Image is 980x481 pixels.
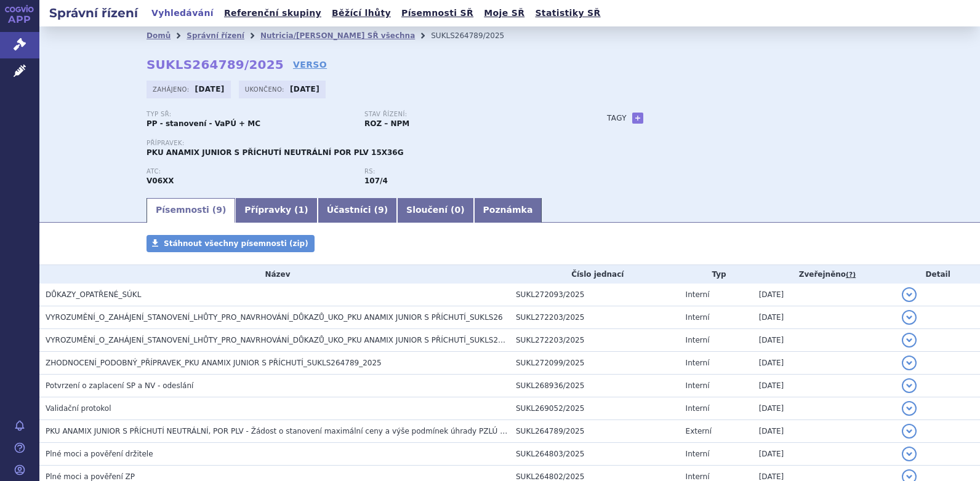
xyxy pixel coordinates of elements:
[293,58,327,71] a: VERSO
[753,375,896,397] td: [DATE]
[753,306,896,329] td: [DATE]
[398,5,477,22] a: Písemnosti SŘ
[39,265,510,284] th: Název
[147,235,315,252] a: Stáhnout všechny písemnosti (zip)
[260,31,415,40] a: Nutricia/[PERSON_NAME] SŘ všechna
[510,329,680,352] td: SUKL272203/2025
[318,198,397,223] a: Účastníci (9)
[753,352,896,375] td: [DATE]
[902,287,917,302] button: detail
[46,313,503,322] span: VYROZUMĚNÍ_O_ZAHÁJENÍ_STANOVENÍ_LHŮTY_PRO_NAVRHOVÁNÍ_DŮKAZŮ_UKO_PKU ANAMIX JUNIOR S PŘÍCHUTÍ_SUKLS26
[680,265,753,284] th: Typ
[164,239,308,248] span: Stáhnout všechny písemnosti (zip)
[245,84,287,94] span: Ukončeno:
[902,401,917,416] button: detail
[46,404,111,413] span: Validační protokol
[397,198,473,223] a: Sloučení (0)
[46,381,193,390] span: Potvrzení o zaplacení SP a NV - odeslání
[46,359,382,367] span: ZHODNOCENÍ_PODOBNÝ_PŘÍPRAVEK_PKU ANAMIX JUNIOR S PŘÍCHUTÍ_SUKLS264789_2025
[896,265,980,284] th: Detail
[147,119,260,128] strong: PP - stanovení - VaPÚ + MC
[510,375,680,397] td: SUKL268936/2025
[364,168,570,175] p: RS:
[531,5,604,22] a: Statistiky SŘ
[328,5,395,22] a: Běžící lhůty
[220,5,325,22] a: Referenční skupiny
[474,198,542,223] a: Poznámka
[46,290,141,299] span: DŮKAZY_OPATŘENÉ_SÚKL
[607,111,627,125] h3: Tagy
[846,271,856,279] abbr: (?)
[753,265,896,284] th: Zveřejněno
[147,140,582,147] p: Přípravek:
[902,310,917,325] button: detail
[686,404,710,413] span: Interní
[686,472,710,481] span: Interní
[686,359,710,367] span: Interní
[753,443,896,466] td: [DATE]
[364,119,409,128] strong: ROZ – NPM
[39,4,148,22] h2: Správní řízení
[147,31,171,40] a: Domů
[753,329,896,352] td: [DATE]
[510,352,680,375] td: SUKL272099/2025
[686,427,712,435] span: Externí
[686,450,710,458] span: Interní
[902,447,917,461] button: detail
[480,5,528,22] a: Moje SŘ
[902,356,917,370] button: detail
[46,472,135,481] span: Plné moci a pověření ZP
[753,284,896,306] td: [DATE]
[902,378,917,393] button: detail
[753,397,896,420] td: [DATE]
[510,284,680,306] td: SUKL272093/2025
[299,205,305,215] span: 1
[454,205,460,215] span: 0
[510,397,680,420] td: SUKL269052/2025
[46,450,153,458] span: Plné moci a pověření držitele
[510,443,680,466] td: SUKL264803/2025
[187,31,244,40] a: Správní řízení
[153,84,191,94] span: Zahájeno:
[216,205,222,215] span: 9
[195,85,225,93] strong: [DATE]
[46,336,544,344] span: VYROZUMĚNÍ_O_ZAHÁJENÍ_STANOVENÍ_LHŮTY_PRO_NAVRHOVÁNÍ_DŮKAZŮ_UKO_PKU ANAMIX JUNIOR S PŘÍCHUTÍ_SUKL...
[364,111,570,118] p: Stav řízení:
[686,290,710,299] span: Interní
[902,424,917,439] button: detail
[378,205,384,215] span: 9
[632,113,643,124] a: +
[686,381,710,390] span: Interní
[686,336,710,344] span: Interní
[431,26,520,45] li: SUKLS264789/2025
[902,333,917,348] button: detail
[147,111,352,118] p: Typ SŘ:
[510,420,680,443] td: SUKL264789/2025
[147,148,404,157] span: PKU ANAMIX JUNIOR S PŘÍCHUTÍ NEUTRÁLNÍ POR PLV 15X36G
[147,168,352,175] p: ATC:
[148,5,217,22] a: Vyhledávání
[46,427,515,435] span: PKU ANAMIX JUNIOR S PŘÍCHUTÍ NEUTRÁLNÍ, POR PLV - Žádost o stanovení maximální ceny a výše podmín...
[147,57,284,72] strong: SUKLS264789/2025
[753,420,896,443] td: [DATE]
[364,177,388,185] strong: definované směsi aminokyselin bez fenylalaninu (dávkované formy na obsah aminokyselin)
[290,85,319,93] strong: [DATE]
[235,198,317,223] a: Přípravky (1)
[686,313,710,322] span: Interní
[510,306,680,329] td: SUKL272203/2025
[147,177,174,185] strong: POTRAVINY PRO ZVLÁŠTNÍ LÉKAŘSKÉ ÚČELY (PZLÚ) (ČESKÁ ATC SKUPINA)
[510,265,680,284] th: Číslo jednací
[147,198,235,223] a: Písemnosti (9)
